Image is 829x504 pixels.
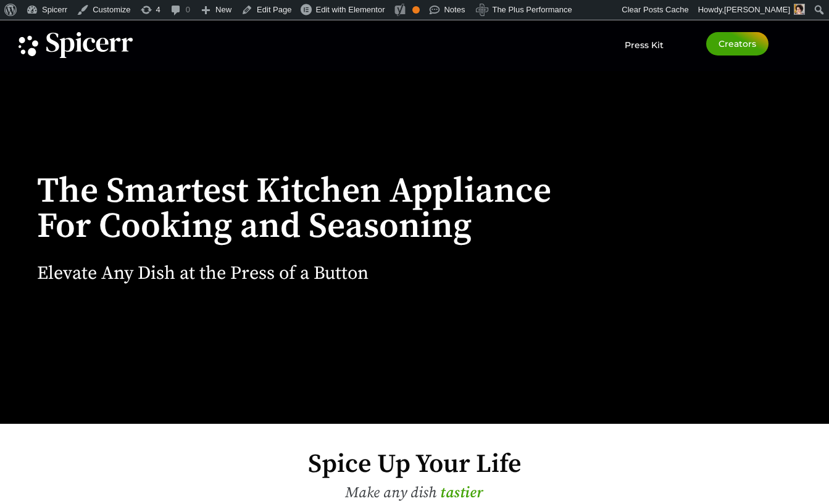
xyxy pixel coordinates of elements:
[719,39,756,48] span: Creators
[724,5,790,14] span: [PERSON_NAME]
[315,5,385,14] span: Edit with Elementor
[37,174,551,244] h1: The Smartest Kitchen Appliance For Cooking and Seasoning
[706,32,769,56] a: Creators
[345,484,436,502] span: Make any dish
[14,452,816,477] h2: Spice Up Your Life
[37,264,369,283] h2: Elevate Any Dish at the Press of a Button
[625,32,664,51] a: Press Kit
[625,39,664,51] span: Press Kit
[412,6,420,14] div: OK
